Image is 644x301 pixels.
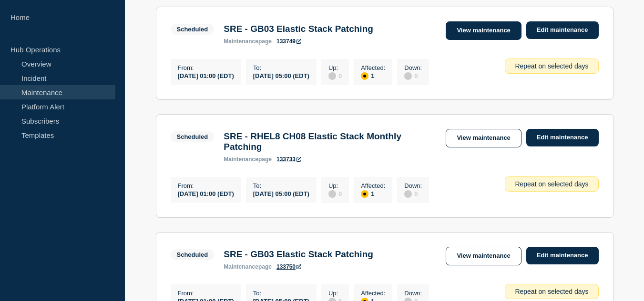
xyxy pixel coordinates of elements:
[446,129,521,147] a: View maintenance
[328,189,342,198] div: 0
[328,71,342,80] div: 0
[177,133,208,140] div: Scheduled
[224,38,258,45] span: maintenance
[526,21,599,39] a: Edit maintenance
[224,249,373,260] h3: SRE - GB03 Elastic Stack Patching
[526,247,599,264] a: Edit maintenance
[328,182,342,189] p: Up :
[224,24,373,34] h3: SRE - GB03 Elastic Stack Patching
[446,21,521,40] a: View maintenance
[178,182,234,189] p: From :
[446,247,521,265] a: View maintenance
[224,156,272,163] p: page
[505,284,598,299] div: Repeat on selected days
[404,290,422,297] p: Down :
[505,58,598,74] div: Repeat on selected days
[253,189,309,197] div: [DATE] 05:00 (EDT)
[224,131,436,152] h3: SRE - RHEL8 CH08 Elastic Stack Monthly Patching
[361,71,385,80] div: 1
[177,251,208,258] div: Scheduled
[224,263,258,270] span: maintenance
[224,263,272,270] p: page
[404,64,422,71] p: Down :
[276,38,301,45] a: 133749
[253,182,309,189] p: To :
[328,290,342,297] p: Up :
[253,290,309,297] p: To :
[404,190,412,198] div: disabled
[404,189,422,198] div: 0
[404,71,422,80] div: 0
[178,290,234,297] p: From :
[526,129,599,146] a: Edit maintenance
[328,64,342,71] p: Up :
[224,38,272,45] p: page
[361,64,385,71] p: Affected :
[253,71,309,79] div: [DATE] 05:00 (EDT)
[178,189,234,197] div: [DATE] 01:00 (EDT)
[361,182,385,189] p: Affected :
[328,72,336,80] div: disabled
[361,72,368,80] div: affected
[177,26,208,33] div: Scheduled
[361,190,368,198] div: affected
[276,156,301,163] a: 133733
[361,189,385,198] div: 1
[276,263,301,270] a: 133750
[178,71,234,79] div: [DATE] 01:00 (EDT)
[253,64,309,71] p: To :
[361,290,385,297] p: Affected :
[224,156,258,163] span: maintenance
[505,176,598,192] div: Repeat on selected days
[178,64,234,71] p: From :
[404,72,412,80] div: disabled
[404,182,422,189] p: Down :
[328,190,336,198] div: disabled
